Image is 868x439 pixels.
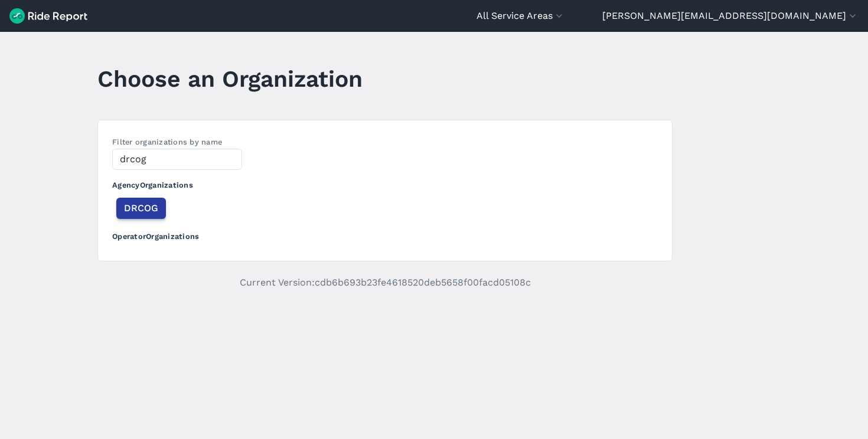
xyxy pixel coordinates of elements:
button: [PERSON_NAME][EMAIL_ADDRESS][DOMAIN_NAME] [602,9,859,23]
span: DRCOG [124,201,158,215]
h3: Agency Organizations [112,170,658,195]
label: Filter organizations by name [112,137,222,146]
h1: Choose an Organization [97,63,363,95]
button: All Service Areas [477,9,565,23]
img: Ride Report [9,8,87,24]
h3: Operator Organizations [112,221,658,247]
p: Current Version: cdb6b693b23fe4618520deb5658f00facd05108c [97,276,673,290]
input: Filter by name [112,149,242,170]
button: DRCOG [116,198,166,219]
